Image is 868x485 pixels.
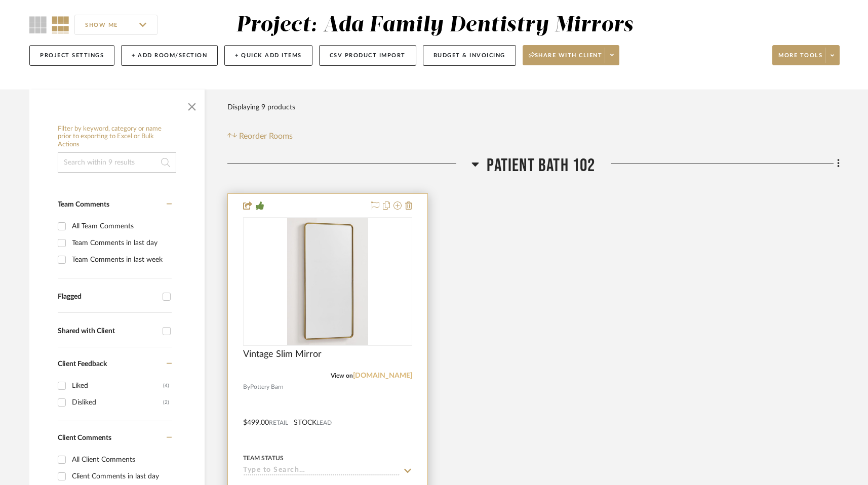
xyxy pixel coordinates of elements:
div: Team Comments in last day [72,235,169,251]
span: Share with client [529,52,603,67]
div: Team Comments in last week [72,252,169,268]
img: Vintage Slim Mirror [287,218,368,345]
span: View on [331,373,353,379]
input: Type to Search… [243,466,400,476]
span: Vintage Slim Mirror [243,349,322,360]
span: Team Comments [58,201,109,208]
span: Patient Bath 102 [487,155,595,177]
div: All Client Comments [72,452,169,468]
button: More tools [772,45,840,65]
div: Team Status [243,454,284,463]
div: Flagged [58,293,157,301]
button: Close [182,95,202,115]
div: Client Comments in last day [72,468,169,484]
div: Disliked [72,394,163,411]
span: By [243,382,250,392]
div: 0 [244,218,412,345]
div: (2) [163,394,169,411]
a: [DOMAIN_NAME] [353,372,412,379]
span: Client Feedback [58,360,107,368]
button: Project Settings [29,45,114,66]
button: Reorder Rooms [227,130,293,142]
button: + Quick Add Items [224,45,312,66]
span: Pottery Barn [250,382,284,392]
input: Search within 9 results [58,152,176,173]
div: Displaying 9 products [227,97,295,117]
div: Project: Ada Family Dentistry Mirrors [236,15,633,36]
button: CSV Product Import [319,45,416,66]
div: Shared with Client [58,327,157,336]
span: Reorder Rooms [239,130,293,142]
div: Liked [72,378,163,394]
span: Client Comments [58,434,111,441]
div: (4) [163,378,169,394]
span: More tools [778,52,822,67]
h6: Filter by keyword, category or name prior to exporting to Excel or Bulk Actions [58,125,176,149]
button: Share with client [523,45,620,65]
button: Budget & Invoicing [423,45,516,66]
div: All Team Comments [72,218,169,234]
button: + Add Room/Section [121,45,218,66]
